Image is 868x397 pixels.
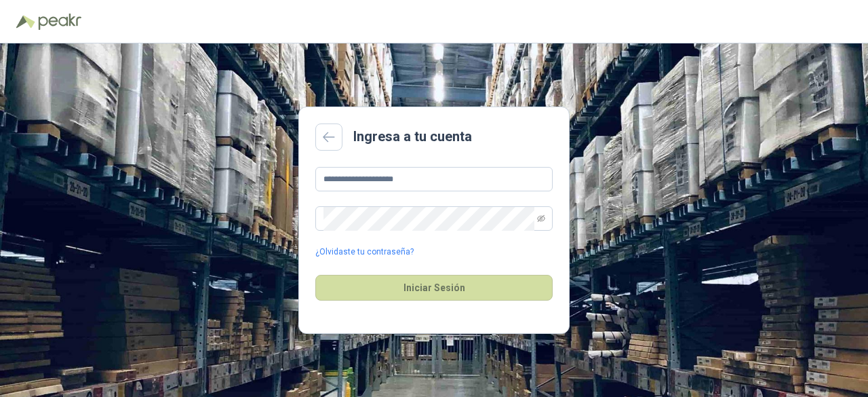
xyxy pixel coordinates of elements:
[537,214,545,223] span: eye-invisible
[16,15,35,29] img: Logo
[38,14,81,30] img: Peakr
[315,275,553,301] button: Iniciar Sesión
[353,126,472,147] h2: Ingresa a tu cuenta
[315,246,414,259] a: ¿Olvidaste tu contraseña?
